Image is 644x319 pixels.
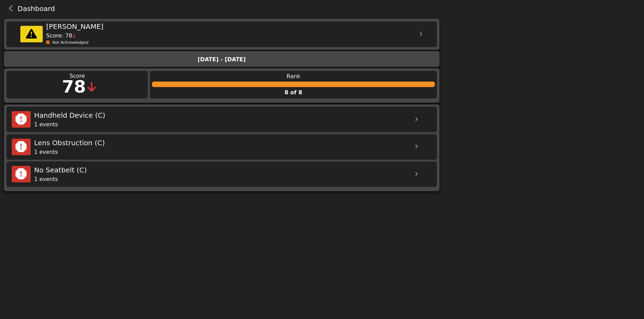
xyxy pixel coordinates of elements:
div: Not Acknowledged [46,40,420,46]
button: back navigation [5,4,18,13]
div: No Seatbelt (C) [34,165,408,175]
div: 78 [62,74,86,100]
div: [PERSON_NAME] [46,21,420,32]
div: Lens Obstruction (C) [34,138,408,148]
div: Score [7,72,148,80]
div: 1 events [34,148,408,156]
div: 1 events [34,120,408,129]
div: Score: 78 [46,32,420,40]
div: 8 of 8 [150,88,437,97]
span: Dashboard [18,5,55,12]
div: [DATE] - [DATE] [8,55,435,64]
div: Handheld Device (C) [34,110,408,120]
div: 1 events [34,175,408,183]
div: Rank [150,72,437,81]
